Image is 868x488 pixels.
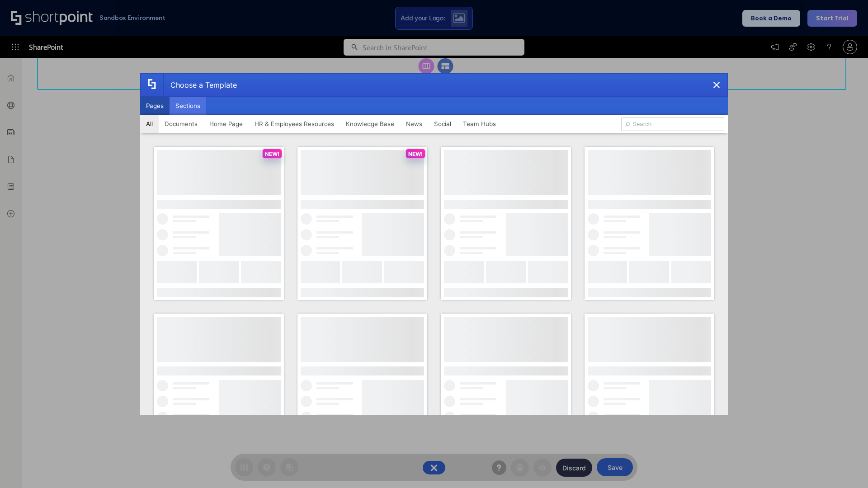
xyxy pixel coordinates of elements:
div: template selector [140,73,728,415]
button: Knowledge Base [340,115,400,133]
button: HR & Employees Resources [249,115,340,133]
iframe: Chat Widget [823,445,868,488]
p: NEW! [408,150,423,157]
button: Sections [170,97,206,115]
button: Documents [159,115,203,133]
input: Search [621,117,724,131]
button: Home Page [203,115,249,133]
button: News [400,115,428,133]
button: Team Hubs [457,115,502,133]
button: All [140,115,159,133]
button: Pages [140,97,170,115]
button: Social [428,115,457,133]
p: NEW! [265,150,279,157]
div: Choose a Template [163,74,237,96]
